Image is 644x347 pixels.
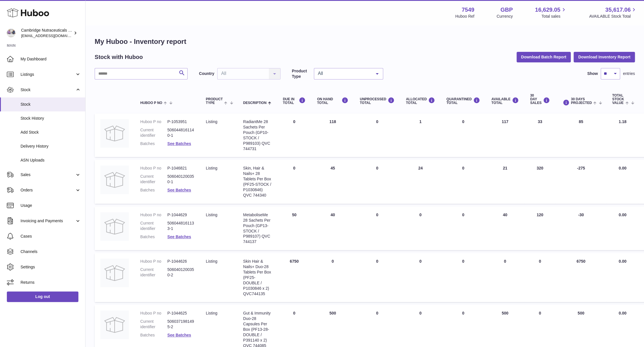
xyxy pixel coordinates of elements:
div: RadiantMe 28 Sachets Per Pouch (GP10-STOCK / P989103) QVC 744731 [243,119,271,151]
span: listing [206,119,217,124]
td: 6750 [277,253,311,302]
td: 0 [354,160,400,203]
img: product image [100,212,129,241]
span: 30 DAYS PROJECTED [571,97,592,105]
div: Skin, Hair & Nails+ 28 Tablets Per Box (PF25-STOCK / P1030846) QVC 744340 [243,166,271,198]
td: 24 [400,160,441,203]
span: Add Stock [21,130,81,135]
td: -275 [555,160,606,203]
dd: 5060448161140-1 [167,127,194,138]
span: 0.00 [619,213,626,217]
td: 33 [524,113,555,157]
div: 30 DAY SALES [530,94,550,105]
span: Sales [21,172,75,177]
td: 0 [354,207,400,250]
a: See Batches [167,141,191,146]
dd: P-1044629 [167,212,194,218]
span: listing [206,259,217,264]
span: 16,629.05 [535,6,560,14]
span: Cases [21,234,81,239]
td: 0 [400,253,441,302]
span: 0 [462,311,464,315]
td: 40 [486,207,525,250]
span: Listings [21,72,75,77]
div: Cambridge Nutraceuticals Ltd [21,28,72,38]
dt: Huboo P no [140,212,167,218]
span: listing [206,166,217,170]
span: Delivery History [21,144,81,149]
td: 0 [277,160,311,203]
label: Product Type [292,68,311,79]
td: 117 [486,113,525,157]
span: Product Type [206,97,223,105]
td: 6750 [555,253,606,302]
td: 0 [400,207,441,250]
dt: Huboo P no [140,259,167,264]
dt: Huboo P no [140,119,167,124]
span: Returns [21,280,81,285]
div: AVAILABLE Total [491,97,519,105]
dd: 5060448161133-1 [167,221,194,231]
span: Huboo P no [140,101,162,105]
dd: 5060371981495-2 [167,319,194,330]
span: Total stock value [612,94,624,105]
span: 35,617.06 [605,6,631,14]
td: 50 [277,207,311,250]
span: [EMAIL_ADDRESS][DOMAIN_NAME] [21,33,84,38]
span: ASN Uploads [21,158,81,163]
span: All [316,71,371,76]
td: 0 [486,253,525,302]
span: Usage [21,203,81,208]
dd: 5060401200350-2 [167,267,194,278]
a: See Batches [167,234,191,239]
label: Country [199,71,214,76]
td: 118 [311,113,354,157]
a: See Batches [167,333,191,337]
td: -30 [555,207,606,250]
td: 0 [311,253,354,302]
dd: P-1044626 [167,259,194,264]
img: qvc@camnutra.com [7,29,15,37]
span: 0.00 [619,259,626,264]
a: 16,629.05 Total sales [535,6,567,19]
span: 0 [462,119,464,124]
span: 0 [462,259,464,264]
span: entries [623,71,635,76]
dt: Current identifier [140,221,167,231]
h1: My Huboo - Inventory report [95,37,635,46]
td: 1 [400,113,441,157]
dt: Huboo P no [140,311,167,316]
label: Show [587,71,598,76]
button: Download Inventory Report [574,52,635,62]
td: 85 [555,113,606,157]
td: 0 [354,253,400,302]
span: My Dashboard [21,56,81,62]
span: Stock History [21,116,81,121]
span: 0 [462,166,464,170]
span: 0.00 [619,166,626,170]
td: 0 [354,113,400,157]
a: Log out [7,291,78,302]
td: 320 [524,160,555,203]
span: Channels [21,249,81,254]
td: 0 [277,113,311,157]
span: Total sales [541,14,567,19]
td: 0 [524,253,555,302]
dd: 5060401200350-1 [167,174,194,185]
div: MetaboliseMe 28 Sachets Per Pouch (GP13-STOCK / P989107) QVC 744137 [243,212,271,244]
a: 35,617.06 AVAILABLE Stock Total [589,6,637,19]
td: 45 [311,160,354,203]
div: ON HAND Total [317,97,348,105]
span: listing [206,311,217,315]
dd: P-1044625 [167,311,194,316]
dd: P-1046821 [167,166,194,171]
span: Invoicing and Payments [21,218,75,224]
div: ALLOCATED Total [406,97,435,105]
dt: Batches [140,332,167,338]
strong: 7549 [462,6,474,14]
div: Huboo Ref [455,14,474,19]
dt: Current identifier [140,267,167,278]
span: AVAILABLE Stock Total [589,14,637,19]
dt: Batches [140,141,167,146]
td: 40 [311,207,354,250]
